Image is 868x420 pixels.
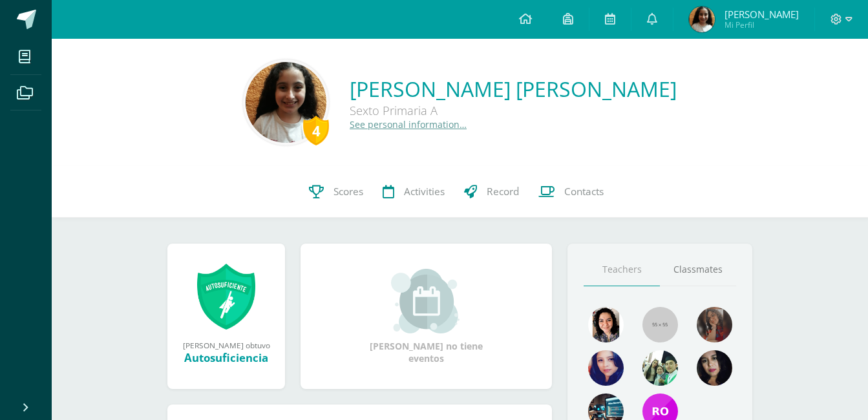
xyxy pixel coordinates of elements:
img: 792aef120f26b6e903bc965793d10b3c.png [642,350,678,386]
a: [PERSON_NAME] [PERSON_NAME] [350,75,677,103]
img: e9c8ee63d948accc6783747252b4c3df.png [588,307,624,342]
span: [PERSON_NAME] [725,8,799,21]
img: ef6349cd9309fb31c1afbf38cf026886.png [697,350,732,386]
img: 55x55 [642,307,678,342]
span: Record [487,185,519,198]
span: Activities [404,185,445,198]
span: Scores [333,185,363,198]
img: cf77c4244f6d95cf88aeb66f0c561f1b.png [246,62,326,143]
img: event_small.png [391,269,461,333]
span: Contacts [564,185,604,198]
img: ad870897404aacb409c39775d7fcff72.png [588,350,624,386]
img: 4bf7502f79f0740e24f6b79b054e4c13.png [689,6,715,32]
div: [PERSON_NAME] no tiene eventos [362,269,491,364]
div: [PERSON_NAME] obtuvo [180,340,272,350]
a: See personal information… [350,118,467,131]
a: Teachers [584,253,660,286]
a: Classmates [660,253,736,286]
img: 37fe3ee38833a6adb74bf76fd42a3bf6.png [697,307,732,342]
div: Autosuficiencia [180,350,272,365]
div: 4 [303,116,329,145]
a: Record [454,166,529,218]
span: Mi Perfil [725,19,799,30]
a: Activities [373,166,454,218]
div: Sexto Primaria A [350,103,677,118]
a: Scores [299,166,373,218]
a: Contacts [529,166,613,218]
